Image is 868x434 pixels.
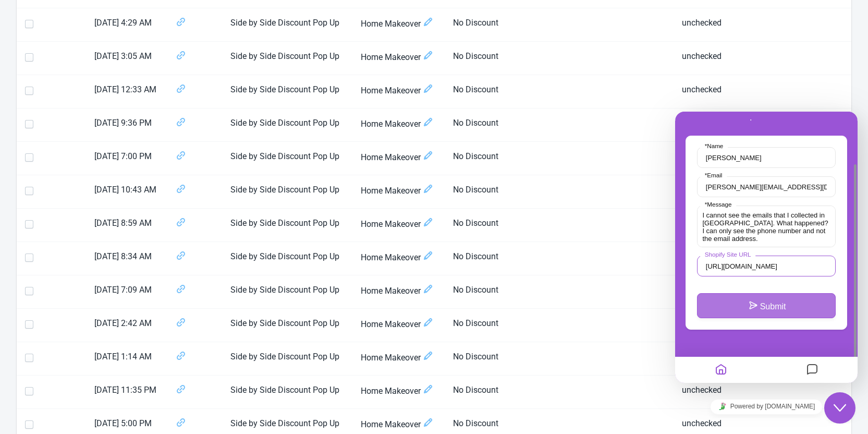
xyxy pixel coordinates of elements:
td: unchecked [674,8,780,42]
td: unchecked [674,342,780,376]
span: Home Makeover [361,351,436,365]
td: unchecked [674,209,780,242]
td: [DATE] 2:42 AM [86,309,168,342]
td: No Discount [445,376,517,409]
span: Home Makeover [361,217,436,231]
td: [DATE] 11:35 PM [86,376,168,409]
td: No Discount [445,209,517,242]
td: Side by Side Discount Pop Up [222,142,352,175]
td: No Discount [445,309,517,342]
span: Home Makeover [361,250,436,264]
td: unchecked [674,275,780,309]
span: Home Makeover [361,50,436,64]
span: Home Makeover [361,184,436,198]
td: Side by Side Discount Pop Up [222,342,352,376]
td: No Discount [445,342,517,376]
td: Side by Side Discount Pop Up [222,75,352,108]
span: Home Makeover [361,17,436,31]
td: No Discount [445,275,517,309]
td: unchecked [674,75,780,108]
td: [DATE] 1:14 AM [86,342,168,376]
span: Home Makeover [361,284,436,298]
td: [DATE] 4:29 AM [86,8,168,42]
td: Side by Side Discount Pop Up [222,376,352,409]
td: Side by Side Discount Pop Up [222,42,352,75]
td: [DATE] 3:05 AM [86,42,168,75]
span: Home Makeover [361,117,436,131]
td: [DATE] 8:59 AM [86,209,168,242]
span: Home Makeover [361,83,436,98]
td: [DATE] 7:09 AM [86,275,168,309]
td: Side by Side Discount Pop Up [222,209,352,242]
iframe: chat widget [675,112,858,383]
td: unchecked [674,376,780,409]
td: [DATE] 8:34 AM [86,242,168,275]
span: Home Makeover [361,417,436,431]
td: unchecked [674,108,780,142]
td: Side by Side Discount Pop Up [222,242,352,275]
iframe: chat widget [824,392,858,424]
td: [DATE] 9:36 PM [86,108,168,142]
td: [DATE] 10:43 AM [86,175,168,209]
td: No Discount [445,175,517,209]
td: Side by Side Discount Pop Up [222,108,352,142]
td: [DATE] 12:33 AM [86,75,168,108]
td: No Discount [445,242,517,275]
td: Side by Side Discount Pop Up [222,8,352,42]
td: No Discount [445,142,517,175]
td: unchecked [674,242,780,275]
td: unchecked [674,175,780,209]
iframe: chat widget [675,395,858,418]
td: Side by Side Discount Pop Up [222,309,352,342]
span: Home Makeover [361,150,436,164]
td: No Discount [445,8,517,42]
span: Home Makeover [361,384,436,398]
td: Side by Side Discount Pop Up [222,175,352,209]
span: Home Makeover [361,317,436,331]
td: unchecked [674,42,780,75]
td: No Discount [445,75,517,108]
td: No Discount [445,42,517,75]
td: No Discount [445,108,517,142]
td: Side by Side Discount Pop Up [222,275,352,309]
td: [DATE] 7:00 PM [86,142,168,175]
td: unchecked [674,142,780,175]
td: unchecked [674,309,780,342]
